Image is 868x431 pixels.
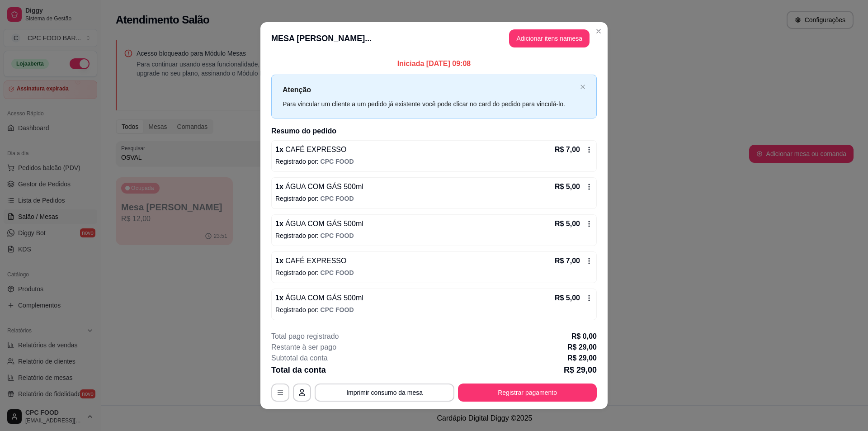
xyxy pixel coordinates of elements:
[591,24,606,38] button: Close
[571,331,597,342] p: R$ 0,00
[275,256,346,266] p: 1 x
[555,293,580,303] p: R$ 5,00
[321,195,354,202] span: CPC FOOD
[275,268,593,277] p: Registrado por:
[321,306,354,313] span: CPC FOOD
[567,353,597,364] p: R$ 29,00
[458,384,597,402] button: Registrar pagamento
[271,364,326,376] p: Total da conta
[275,305,593,314] p: Registrado por:
[271,126,597,137] h2: Resumo do pedido
[275,293,363,303] p: 1 x
[567,342,597,353] p: R$ 29,00
[260,22,608,55] header: MESA [PERSON_NAME]...
[283,220,363,227] span: ÁGUA COM GÁS 500ml
[555,256,580,266] p: R$ 7,00
[283,257,347,265] span: CAFÉ EXPRESSO
[321,232,354,239] span: CPC FOOD
[283,84,576,95] p: Atenção
[509,29,590,47] button: Adicionar itens namesa
[580,84,585,90] button: close
[283,183,363,190] span: ÁGUA COM GÁS 500ml
[271,353,328,364] p: Subtotal da conta
[275,144,346,155] p: 1 x
[275,181,363,192] p: 1 x
[564,364,597,376] p: R$ 29,00
[283,146,347,153] span: CAFÉ EXPRESSO
[271,331,339,342] p: Total pago registrado
[321,269,354,276] span: CPC FOOD
[283,294,363,302] span: ÁGUA COM GÁS 500ml
[555,218,580,229] p: R$ 5,00
[580,84,585,90] span: close
[271,342,336,353] p: Restante à ser pago
[321,158,354,165] span: CPC FOOD
[275,231,593,240] p: Registrado por:
[315,384,454,402] button: Imprimir consumo da mesa
[275,194,593,203] p: Registrado por:
[275,218,363,229] p: 1 x
[555,144,580,155] p: R$ 7,00
[283,99,576,109] div: Para vincular um cliente a um pedido já existente você pode clicar no card do pedido para vinculá...
[555,181,580,192] p: R$ 5,00
[271,58,597,69] p: Iniciada [DATE] 09:08
[275,157,593,166] p: Registrado por:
